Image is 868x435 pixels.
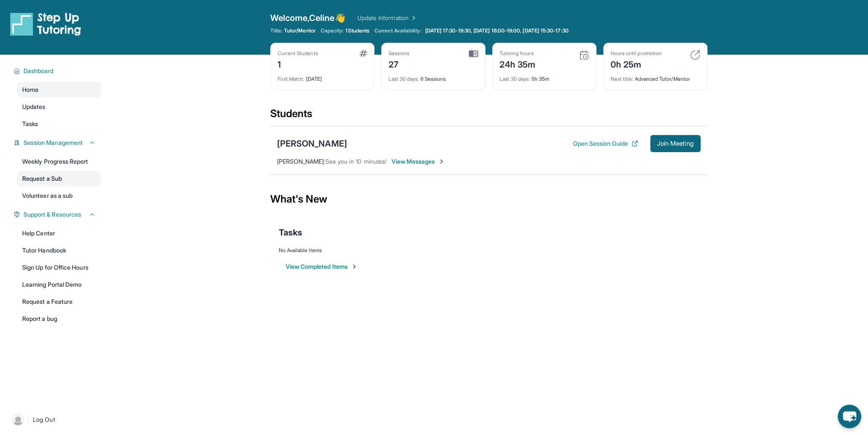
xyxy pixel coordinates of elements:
[690,50,700,60] img: card
[10,12,81,36] img: logo
[12,414,24,426] img: user-img
[17,171,101,186] a: Request a Sub
[325,158,387,165] span: See you in 10 minutes!
[573,139,638,148] button: Open Session Guide
[20,67,96,75] button: Dashboard
[389,76,419,82] span: Last 30 days :
[409,14,417,22] img: Chevron Right
[23,210,81,219] span: Support & Resources
[389,50,410,57] div: Sessions
[650,135,701,152] button: Join Meeting
[23,138,83,147] span: Session Management
[611,76,634,82] span: Next title :
[22,103,46,111] span: Updates
[392,157,445,166] span: View Messages
[17,99,101,115] a: Updates
[17,226,101,241] a: Help Center
[22,85,38,94] span: Home
[359,50,367,57] img: card
[500,57,536,71] div: 24h 35m
[611,71,700,82] div: Advanced Tutor/Mentor
[23,67,54,75] span: Dashboard
[33,415,55,424] span: Log Out
[270,180,707,218] div: What's New
[424,27,570,34] a: [DATE] 17:30-19:30, [DATE] 18:00-19:00, [DATE] 15:30-17:30
[17,116,101,132] a: Tasks
[17,82,101,97] a: Home
[20,210,96,219] button: Support & Resources
[17,260,101,275] a: Sign Up for Office Hours
[17,154,101,169] a: Weekly Progress Report
[278,76,305,82] span: First Match :
[469,50,478,58] img: card
[17,277,101,292] a: Learning Portal Demo
[270,27,282,34] span: Title:
[278,50,318,57] div: Current Students
[425,27,569,34] span: [DATE] 17:30-19:30, [DATE] 18:00-19:00, [DATE] 15:30-17:30
[438,158,445,165] img: Chevron-Right
[284,27,316,34] span: Tutor/Mentor
[270,12,345,24] span: Welcome, Celine 👋
[500,50,536,57] div: Tutoring hours
[321,27,344,34] span: Capacity:
[500,76,530,82] span: Last 30 days :
[270,107,707,126] div: Students
[17,294,101,309] a: Request a Feature
[278,71,367,82] div: [DATE]
[611,50,662,57] div: Hours until promotion
[17,243,101,258] a: Tutor Handbook
[27,414,29,425] span: |
[345,27,369,34] span: 1 Students
[838,405,861,428] button: chat-button
[611,57,662,71] div: 0h 25m
[579,50,589,60] img: card
[279,226,302,238] span: Tasks
[17,188,101,203] a: Volunteer as a sub
[357,14,417,22] a: Update Information
[286,262,358,271] button: View Completed Items
[279,247,699,254] div: No Available Items
[389,57,410,71] div: 27
[277,138,347,150] div: [PERSON_NAME]
[9,410,101,429] a: |Log Out
[277,158,325,165] span: [PERSON_NAME] :
[20,138,96,147] button: Session Management
[374,27,421,34] span: Current Availability:
[657,141,694,146] span: Join Meeting
[389,71,478,82] div: 6 Sessions
[500,71,589,82] div: 5h 35m
[278,57,318,71] div: 1
[17,311,101,326] a: Report a bug
[22,120,38,128] span: Tasks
